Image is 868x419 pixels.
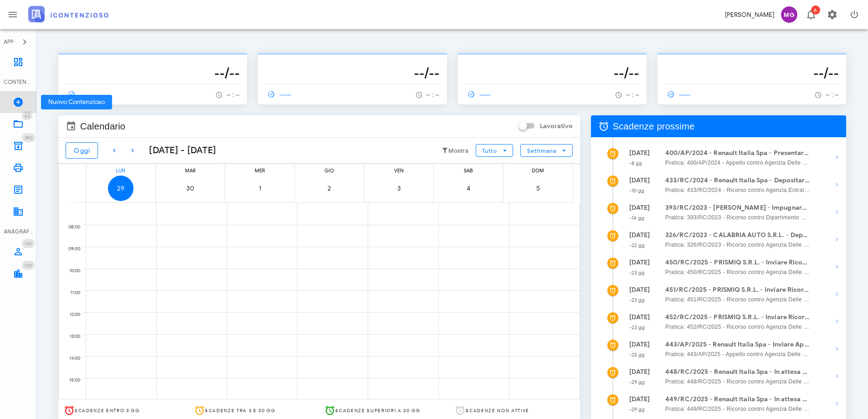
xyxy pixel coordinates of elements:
div: ven [365,164,434,176]
span: MG [781,6,797,23]
h3: --/-- [265,64,439,82]
h3: --/-- [665,64,839,82]
small: -8 gg [629,160,642,166]
span: Distintivo [22,261,35,270]
strong: 448/RC/2025 - Renault Italia Spa - In attesa della Costituzione in [GEOGRAPHIC_DATA] controparte [665,367,810,377]
span: -- : -- [626,92,639,98]
small: -25 gg [629,352,645,358]
p: -------------- [465,57,639,64]
span: 5 [525,185,551,192]
div: 16:00 [59,397,82,407]
strong: [DATE] [629,368,650,376]
div: 12:00 [59,310,82,320]
span: 29 [108,185,134,192]
span: Distintivo [22,111,32,120]
a: ------ [665,88,695,101]
strong: [DATE] [629,231,650,239]
div: [PERSON_NAME] [725,10,774,20]
div: mar [156,164,225,176]
button: 2 [317,176,342,201]
span: Oggi [73,147,90,155]
button: Mostra dettagli [828,176,846,194]
button: Mostra dettagli [828,312,846,331]
button: Mostra dettagli [828,203,846,221]
span: ------ [465,90,492,98]
button: Mostra dettagli [828,258,846,276]
img: logo-text-2x.png [28,6,108,22]
strong: [DATE] [629,176,650,184]
small: -22 gg [629,242,645,248]
button: Mostra dettagli [828,285,846,303]
span: Pratica: 451/RC/2025 - Ricorso contro Agenzia Delle Entrate Direzione Provinciale II Di Roma [665,295,810,304]
div: 09:00 [59,244,82,254]
strong: [DATE] [629,341,650,348]
h3: --/-- [465,64,639,82]
small: -14 gg [629,215,645,221]
span: Pratica: 450/RC/2025 - Ricorso contro Agenzia Delle Entrate Direzione Provinciale II Di Roma [665,268,810,277]
small: -23 gg [629,297,645,303]
span: Distintivo [811,5,820,15]
span: Pratica: 433/RC/2024 - Ricorso contro Agenzia Entrate DIrezione Provinciale 3 - Roma 4 (Udienza) [665,186,810,195]
button: Tutto [476,144,513,157]
span: Distintivo [22,239,35,248]
small: -29 gg [629,379,645,385]
strong: [DATE] [629,204,650,212]
h3: --/-- [66,64,240,82]
strong: [DATE] [629,149,650,157]
small: -29 gg [629,406,645,413]
div: 14:00 [59,353,82,363]
strong: [DATE] [629,259,650,266]
span: Tutto [482,147,497,154]
div: ANAGRAFICA [4,228,33,236]
span: Pratica: 326/RC/2023 - Ricorso contro Agenzia Delle Entrate Ufficio Provinciale Di [GEOGRAPHIC_DA... [665,240,810,249]
small: -23 gg [629,324,645,331]
span: -- : -- [426,92,440,98]
span: 390 [25,135,32,141]
span: Pratica: 448/RC/2025 - Ricorso contro Agenzia Delle Entrate Riscossione Provincia Di [GEOGRAPHIC_... [665,377,810,386]
button: 29 [108,176,134,201]
strong: 443/AP/2025 - Renault Italia Spa - Inviare Appello [665,340,810,350]
span: Pratica: 452/RC/2025 - Ricorso contro Agenzia Delle Entrate Direzione Provinciale II Di Roma [665,322,810,331]
button: 1 [247,176,272,201]
span: Pratica: 400/AP/2024 - Appello contro Agenzia Delle Entrate Riscossione Provincia Di [GEOGRAPHIC_... [665,158,810,167]
button: Mostra dettagli [828,367,846,385]
div: CONTENZIOSO [4,78,33,86]
span: Pratica: 449/RC/2025 - Ricorso contro Agenzia Delle Entrate Riscossione Provincia Di [GEOGRAPHIC_... [665,404,810,414]
div: dom [503,164,573,176]
span: 100 [25,263,32,269]
strong: 452/RC/2025 - PRISMIQ S.R.L. - Inviare Ricorso [665,312,810,322]
button: Mostra dettagli [828,340,846,358]
button: Oggi [66,142,98,159]
span: ------ [665,90,691,98]
span: -- : -- [826,92,839,98]
p: -------------- [265,57,439,64]
small: Mostra [448,147,468,155]
span: Scadenze non attive [466,408,529,414]
label: Lavorativo [540,122,573,131]
strong: [DATE] [629,395,650,403]
span: ------ [265,90,292,98]
a: ------ [265,88,295,101]
button: 4 [456,176,481,201]
strong: 449/RC/2025 - Renault Italia Spa - In attesa della Costituzione in Giudizio controparte [665,394,810,404]
span: Distintivo [22,133,35,142]
div: gio [295,164,364,176]
button: Mostra dettagli [828,148,846,166]
button: 3 [386,176,412,201]
div: 10:00 [59,266,82,276]
div: 15:00 [59,375,82,385]
div: [DATE] - [DATE] [142,144,216,157]
button: Settimana [520,144,573,157]
small: -23 gg [629,269,645,276]
span: 30 [178,185,203,192]
span: 140 [25,241,32,247]
span: Scadenze entro 3 gg [75,408,140,414]
span: Scadenze superiori a 30 gg [335,408,420,414]
span: -- : -- [226,92,240,98]
span: 3 [386,185,412,192]
div: mer [225,164,294,176]
button: Distintivo [800,4,822,26]
div: lun [86,164,155,176]
span: Scadenze tra 3 e 30 gg [205,408,276,414]
strong: 433/RC/2024 - Renault Italia Spa - Depositare Documenti per Udienza [665,176,810,186]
